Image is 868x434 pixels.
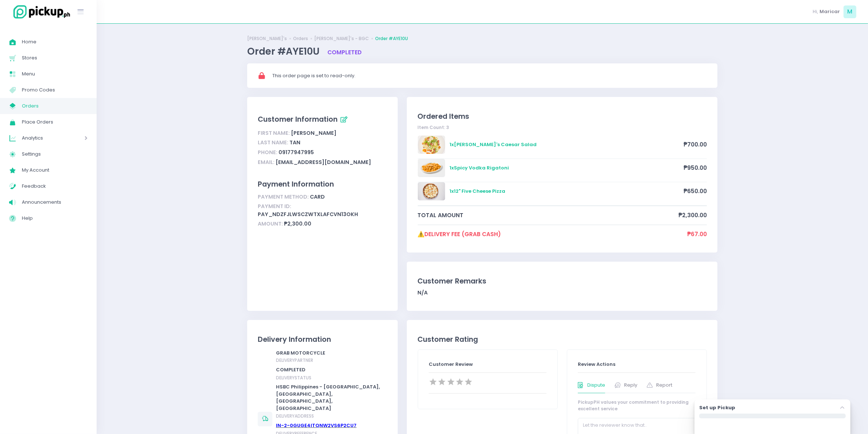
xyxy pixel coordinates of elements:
span: Settings [22,149,87,159]
div: pay_NdZfjLwSczWtxLaFCVN13oKh [258,202,387,219]
label: Set up Pickup [699,404,735,411]
span: Payment ID: [258,203,291,210]
span: My Account [22,165,87,175]
span: Announcements [22,198,87,207]
span: Help [22,214,87,223]
span: delivery partner [276,357,313,363]
span: Payment Method: [258,193,309,200]
span: Menu [22,69,87,79]
span: ₱2,300.00 [678,211,707,219]
span: Order #AYE10U [247,45,322,58]
span: completed [327,48,362,56]
div: Customer Rating [418,334,707,345]
span: Review Actions [578,361,615,368]
div: Delivery Information [258,334,387,345]
span: Phone: [258,149,277,156]
div: [EMAIL_ADDRESS][DOMAIN_NAME] [258,157,387,167]
div: GRAB MOTORCYCLE [276,349,385,364]
span: Stores [22,53,87,63]
div: N/A [418,289,707,297]
span: Amount: [258,220,283,227]
span: Customer Review [429,361,473,368]
div: 09177947995 [258,148,387,157]
div: Tan [258,138,387,148]
span: Email: [258,159,275,166]
span: ₱67.00 [687,230,707,238]
div: COMPLETED [276,366,385,374]
span: Dispute [587,382,605,389]
span: Orders [22,101,87,111]
a: Orders [293,35,308,42]
div: Payment Information [258,179,387,189]
span: Reply [624,382,637,389]
span: delivery address [276,413,314,419]
div: [PERSON_NAME] [258,128,387,138]
span: Last Name: [258,139,288,146]
div: This order page is set to read-only. [272,72,708,79]
a: IN-2-0GUGE4ITQNW2VS6P2CU7 [276,422,357,429]
span: M [844,5,856,18]
span: Place Orders [22,117,87,127]
span: ⚠️delivery fee (grab Cash) [418,230,687,238]
a: [PERSON_NAME]'s - BGC [314,35,369,42]
span: delivery status [276,375,311,381]
span: total amount [418,211,678,219]
div: ₱2,300.00 [258,219,387,229]
div: HSBC Philippines - [GEOGRAPHIC_DATA], [GEOGRAPHIC_DATA], [GEOGRAPHIC_DATA], [GEOGRAPHIC_DATA] [276,383,385,412]
img: logo [9,4,71,20]
span: Report [656,382,672,389]
div: card [258,192,387,202]
span: Analytics [22,133,64,143]
div: Customer Information [258,114,387,126]
span: Promo Codes [22,85,87,95]
span: Feedback [22,181,87,191]
a: Order #AYE10U [375,35,408,42]
div: Item Count: 3 [418,124,707,131]
span: Hi, [813,8,818,15]
span: Home [22,37,87,47]
div: Customer Remarks [418,276,707,286]
span: Maricar [820,8,840,15]
div: Ordered Items [418,111,707,122]
div: PickupPH values your commitment to providing excellent service [578,399,696,412]
a: [PERSON_NAME]'s [247,35,287,42]
span: First Name: [258,129,290,137]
